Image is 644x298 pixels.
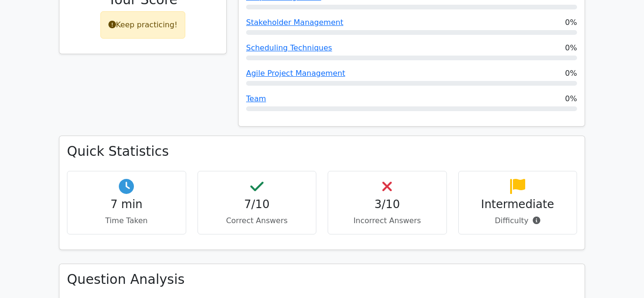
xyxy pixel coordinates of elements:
a: Scheduling Techniques [246,43,332,52]
a: Agile Project Management [246,69,345,78]
h4: 7/10 [206,198,309,211]
h3: Question Analysis [67,272,577,288]
a: Stakeholder Management [246,18,343,27]
a: Team [246,94,266,103]
div: Keep practicing! [100,11,186,39]
p: Time Taken [75,215,178,226]
span: 0% [565,42,577,54]
p: Correct Answers [206,215,309,226]
span: 0% [565,68,577,79]
p: Incorrect Answers [336,215,439,226]
span: 0% [565,93,577,105]
h4: 7 min [75,198,178,211]
h3: Quick Statistics [67,144,577,160]
p: Difficulty [466,215,570,226]
h4: 3/10 [336,198,439,211]
span: 0% [565,17,577,28]
h4: Intermediate [466,198,570,211]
